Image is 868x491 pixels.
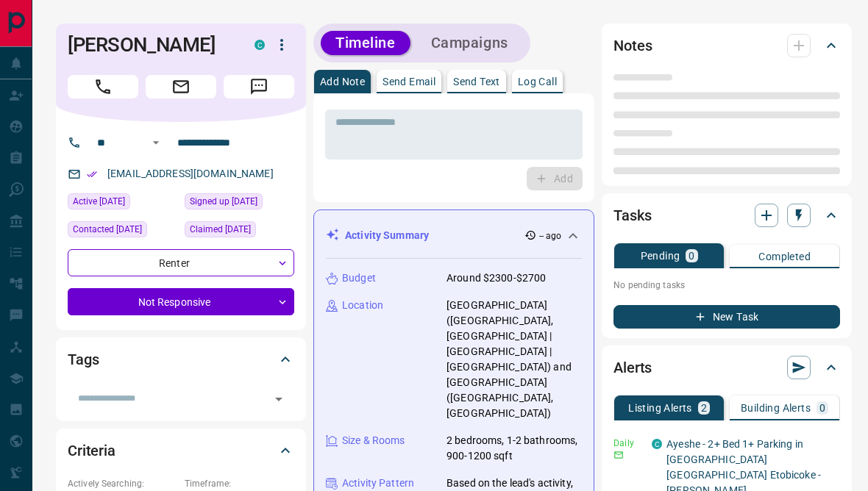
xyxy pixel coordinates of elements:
[689,251,694,261] p: 0
[613,198,840,233] div: Tasks
[758,251,811,262] p: Completed
[613,28,840,63] div: Notes
[68,193,177,214] div: Sat Aug 30 2025
[68,433,294,468] div: Criteria
[68,221,177,242] div: Wed Aug 06 2025
[641,251,680,261] p: Pending
[87,169,97,179] svg: Email Verified
[68,288,294,315] div: Not Responsive
[447,433,582,464] p: 2 bedrooms, 1-2 bathrooms, 900-1200 sqft
[68,33,232,57] h1: [PERSON_NAME]
[321,31,410,55] button: Timeline
[68,477,177,490] p: Actively Searching:
[613,204,651,227] h2: Tasks
[190,222,251,237] span: Claimed [DATE]
[741,403,811,413] p: Building Alerts
[326,222,582,249] div: Activity Summary-- ago
[147,134,165,151] button: Open
[613,450,624,460] svg: Email
[190,194,257,209] span: Signed up [DATE]
[613,34,652,57] h2: Notes
[383,76,435,87] p: Send Email
[342,270,376,286] p: Budget
[652,439,662,449] div: condos.ca
[185,221,294,242] div: Wed Aug 06 2025
[628,403,692,413] p: Listing Alerts
[613,350,840,385] div: Alerts
[342,476,414,491] p: Activity Pattern
[73,222,142,237] span: Contacted [DATE]
[107,168,274,179] a: [EMAIL_ADDRESS][DOMAIN_NAME]
[68,342,294,377] div: Tags
[255,40,265,50] div: condos.ca
[185,477,294,490] p: Timeframe:
[224,75,294,98] span: Message
[185,193,294,214] div: Fri Jul 11 2025
[342,433,405,448] p: Size & Rooms
[453,76,500,87] p: Send Text
[613,437,643,450] p: Daily
[68,439,115,462] h2: Criteria
[345,228,429,243] p: Activity Summary
[613,305,840,329] button: New Task
[320,76,365,87] p: Add Note
[73,194,125,209] span: Active [DATE]
[613,356,652,379] h2: Alerts
[447,298,582,421] p: [GEOGRAPHIC_DATA] ([GEOGRAPHIC_DATA], [GEOGRAPHIC_DATA] | [GEOGRAPHIC_DATA] | [GEOGRAPHIC_DATA]) ...
[68,75,138,98] span: Call
[701,403,707,413] p: 2
[613,274,840,296] p: No pending tasks
[819,403,825,413] p: 0
[268,389,289,409] button: Open
[342,298,383,313] p: Location
[146,75,216,98] span: Email
[68,348,99,371] h2: Tags
[518,76,557,87] p: Log Call
[416,31,523,55] button: Campaigns
[68,249,294,276] div: Renter
[539,229,562,243] p: -- ago
[447,270,546,286] p: Around $2300-$2700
